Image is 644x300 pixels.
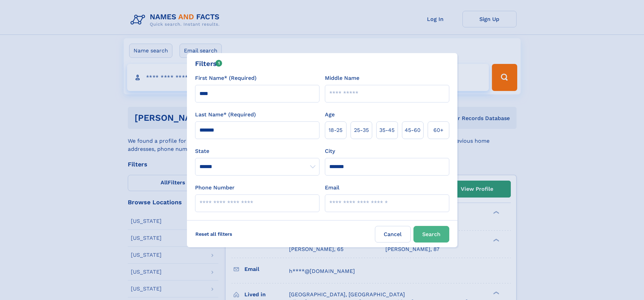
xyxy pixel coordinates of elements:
[375,226,411,243] label: Cancel
[329,126,342,134] span: 18‑25
[325,184,339,192] label: Email
[354,126,369,134] span: 25‑35
[379,126,395,134] span: 35‑45
[191,226,237,242] label: Reset all filters
[413,226,449,243] button: Search
[195,184,235,192] label: Phone Number
[195,111,256,119] label: Last Name* (Required)
[325,111,335,119] label: Age
[433,126,444,134] span: 60+
[195,74,257,82] label: First Name* (Required)
[325,147,335,155] label: City
[195,59,222,69] div: Filters
[405,126,421,134] span: 45‑60
[325,74,359,82] label: Middle Name
[195,147,319,155] label: State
